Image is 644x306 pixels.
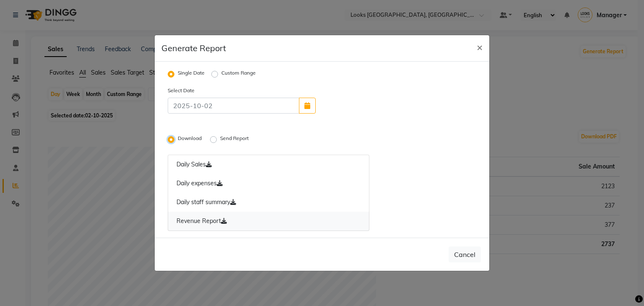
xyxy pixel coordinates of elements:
label: Single Date [178,69,205,79]
button: Cancel [449,246,481,262]
a: Daily Sales [168,155,369,174]
input: 2025-10-02 [168,98,299,114]
a: Daily staff summary [168,193,369,212]
label: Select Date [161,87,242,94]
a: Revenue Report [168,212,369,231]
button: Close [470,35,489,59]
span: × [477,41,483,53]
label: Custom Range [221,69,256,79]
label: Send Report [220,135,250,145]
label: Download [178,135,203,145]
a: Daily expenses [168,174,369,193]
h5: Generate Report [161,42,226,54]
